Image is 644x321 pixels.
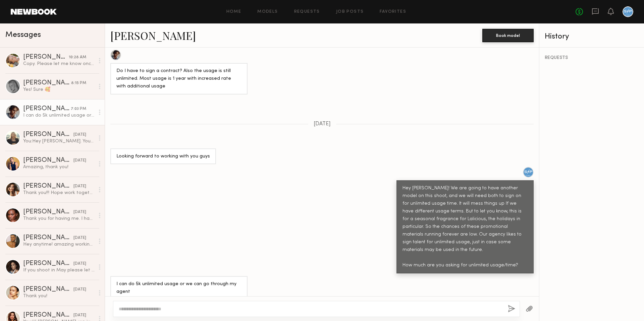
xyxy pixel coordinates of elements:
div: [DATE] [73,183,86,190]
div: You: Hey [PERSON_NAME]. Your schedule is probably packed, so I hope you get to see these messages... [23,138,95,144]
div: [DATE] [73,261,86,267]
div: History [545,33,639,41]
div: [PERSON_NAME] [23,183,73,190]
div: [PERSON_NAME] [23,106,71,112]
span: [DATE] [314,121,331,127]
div: Hey [PERSON_NAME]! We are going to have another model on this shoot, and we will need both to sig... [402,185,528,269]
div: [PERSON_NAME] [23,157,73,164]
span: Messages [5,31,41,39]
div: REQUESTS [545,56,639,60]
div: [PERSON_NAME] [23,209,73,215]
div: Do I have to sign a contract? Also the usage is still unlimited. Most usage is 1 year with increa... [116,67,241,90]
a: Home [226,10,241,14]
a: Favorites [380,10,406,14]
div: [PERSON_NAME] [23,54,69,61]
div: Thank you! [23,293,95,299]
div: Looking forward to working with you guys [116,153,210,160]
a: Book model [482,32,534,38]
div: [PERSON_NAME] [23,235,73,241]
a: [PERSON_NAME] [110,28,196,43]
div: [PERSON_NAME] [23,260,73,267]
div: 10:28 AM [69,54,86,61]
div: [DATE] [73,157,86,164]
div: [DATE] [73,312,86,319]
div: 7:03 PM [71,106,86,112]
button: Book model [482,29,534,42]
div: If you shoot in May please let me know I’ll be in La and available [23,267,95,273]
div: 8:15 PM [71,80,86,86]
div: I can do 5k unlimited usage or we can go through my agent [23,112,95,119]
a: Job Posts [336,10,364,14]
div: Copy. Please let me know once you have more details. My cell just in case [PHONE_NUMBER] [23,61,95,67]
div: [DATE] [73,132,86,138]
div: Yes! Sure 🥰 [23,86,95,93]
div: Amazing, thank you! [23,164,95,170]
div: [DATE] [73,209,86,215]
div: [PERSON_NAME] [23,286,73,293]
div: I can do 5k unlimited usage or we can go through my agent [116,280,241,296]
div: [DATE] [73,286,86,293]
div: [PERSON_NAME] [23,80,71,86]
a: Models [257,10,278,14]
a: Requests [294,10,320,14]
div: Hey anytime! amazing working with you too [PERSON_NAME]! Amazing crew and I had a great time. [23,241,95,248]
div: [DATE] [73,235,86,241]
div: [PERSON_NAME] [23,131,73,138]
div: Thank you for having me. I had a great time! [23,215,95,222]
div: [PERSON_NAME] [23,312,73,319]
div: Thank you!!! Hope work together again 💘 [23,190,95,196]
